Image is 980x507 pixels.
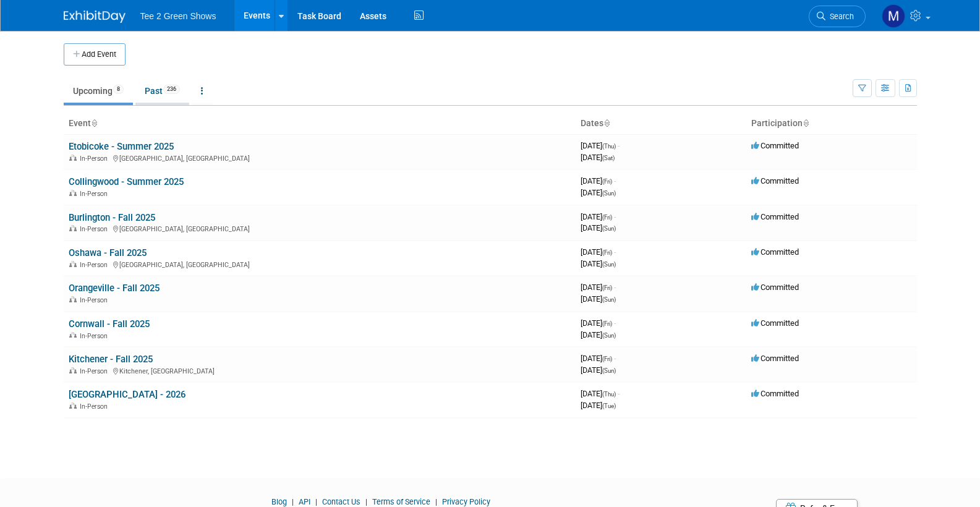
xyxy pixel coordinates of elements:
[602,391,616,398] span: (Thu)
[602,155,615,161] span: (Sat)
[80,155,111,163] span: In-Person
[602,296,616,303] span: (Sun)
[602,284,612,291] span: (Fri)
[602,178,612,185] span: (Fri)
[602,190,616,197] span: (Sun)
[809,6,866,27] a: Search
[69,296,77,302] img: In-Person Event
[69,283,160,294] a: Orangeville - Fall 2025
[614,354,616,363] span: -
[882,4,905,28] img: Michael Kruger
[163,85,180,94] span: 236
[64,113,576,134] th: Event
[751,176,799,185] span: Committed
[602,356,612,362] span: (Fri)
[603,118,610,128] a: Sort by Start Date
[91,118,97,128] a: Sort by Event Name
[69,365,571,375] div: Kitchener, [GEOGRAPHIC_DATA]
[299,497,310,506] a: API
[69,153,571,163] div: [GEOGRAPHIC_DATA], [GEOGRAPHIC_DATA]
[69,318,150,330] a: Cornwall - Fall 2025
[618,141,620,150] span: -
[69,176,184,187] a: Collingwood - Summer 2025
[113,85,124,94] span: 8
[581,223,616,232] span: [DATE]
[69,190,77,196] img: In-Person Event
[432,497,440,506] span: |
[322,497,360,506] a: Contact Us
[581,212,616,221] span: [DATE]
[80,261,111,269] span: In-Person
[602,143,616,150] span: (Thu)
[80,367,111,375] span: In-Person
[581,354,616,363] span: [DATE]
[602,214,612,221] span: (Fri)
[289,497,297,506] span: |
[69,403,77,409] img: In-Person Event
[69,212,155,223] a: Burlington - Fall 2025
[614,176,616,185] span: -
[614,318,616,328] span: -
[602,332,616,339] span: (Sun)
[581,330,616,339] span: [DATE]
[69,223,571,233] div: [GEOGRAPHIC_DATA], [GEOGRAPHIC_DATA]
[80,403,111,411] span: In-Person
[614,247,616,257] span: -
[69,332,77,338] img: In-Person Event
[751,283,799,292] span: Committed
[602,367,616,374] span: (Sun)
[64,79,133,103] a: Upcoming8
[69,247,147,258] a: Oshawa - Fall 2025
[751,389,799,398] span: Committed
[140,11,216,21] span: Tee 2 Green Shows
[362,497,370,506] span: |
[69,225,77,231] img: In-Person Event
[581,188,616,197] span: [DATE]
[80,190,111,198] span: In-Person
[746,113,917,134] th: Participation
[581,318,616,328] span: [DATE]
[581,389,620,398] span: [DATE]
[69,261,77,267] img: In-Person Event
[581,401,616,410] span: [DATE]
[581,365,616,375] span: [DATE]
[751,141,799,150] span: Committed
[80,225,111,233] span: In-Person
[751,212,799,221] span: Committed
[80,296,111,304] span: In-Person
[581,294,616,304] span: [DATE]
[69,155,77,161] img: In-Person Event
[372,497,430,506] a: Terms of Service
[602,261,616,268] span: (Sun)
[69,367,77,373] img: In-Person Event
[69,389,185,400] a: [GEOGRAPHIC_DATA] - 2026
[271,497,287,506] a: Blog
[618,389,620,398] span: -
[602,249,612,256] span: (Fri)
[602,403,616,409] span: (Tue)
[751,318,799,328] span: Committed
[751,247,799,257] span: Committed
[69,354,153,365] a: Kitchener - Fall 2025
[581,283,616,292] span: [DATE]
[602,320,612,327] span: (Fri)
[576,113,746,134] th: Dates
[442,497,490,506] a: Privacy Policy
[80,332,111,340] span: In-Person
[135,79,189,103] a: Past236
[751,354,799,363] span: Committed
[825,12,854,21] span: Search
[64,43,126,66] button: Add Event
[614,212,616,221] span: -
[312,497,320,506] span: |
[581,259,616,268] span: [DATE]
[69,141,174,152] a: Etobicoke - Summer 2025
[602,225,616,232] span: (Sun)
[581,176,616,185] span: [DATE]
[69,259,571,269] div: [GEOGRAPHIC_DATA], [GEOGRAPHIC_DATA]
[581,141,620,150] span: [DATE]
[581,153,615,162] span: [DATE]
[581,247,616,257] span: [DATE]
[614,283,616,292] span: -
[64,11,126,23] img: ExhibitDay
